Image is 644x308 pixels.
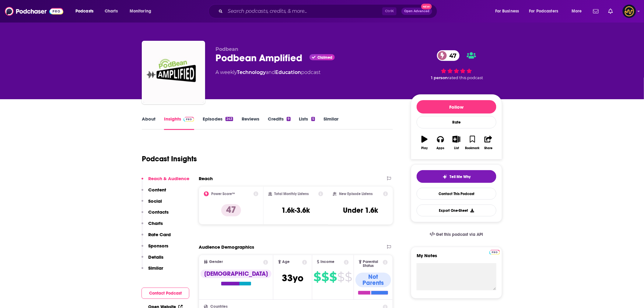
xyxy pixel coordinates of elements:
[437,50,460,61] a: 47
[282,260,290,264] span: Age
[411,46,502,84] div: 47 1 personrated this podcast
[345,272,352,282] span: $
[525,6,567,16] button: open menu
[437,146,445,150] div: Apps
[148,209,169,215] p: Contacts
[282,272,303,284] span: 33 yo
[215,69,320,76] div: A weekly podcast
[148,243,168,249] p: Sponsors
[417,188,496,200] a: Contact This Podcast
[143,42,204,103] img: Podbean Amplified
[339,192,373,196] h2: New Episode Listens
[142,176,189,187] button: Reach & Audience
[417,132,432,154] button: Play
[355,273,391,287] div: Not Parents
[436,232,483,237] span: Get this podcast via API
[142,243,168,254] button: Sponsors
[164,116,194,130] a: InsightsPodchaser Pro
[330,272,337,282] span: $
[148,254,163,260] p: Details
[142,232,171,243] button: Rate Card
[454,146,459,150] div: List
[314,272,321,282] span: $
[275,192,309,196] h2: Total Monthly Listens
[101,6,121,16] a: Charts
[125,6,159,16] button: open menu
[184,117,194,122] img: Podchaser Pro
[425,227,488,242] a: Get this podcast via API
[495,7,519,16] span: For Business
[529,7,558,16] span: For Podcasters
[464,132,480,154] button: Bookmark
[201,270,271,278] div: [DEMOGRAPHIC_DATA]
[489,250,500,255] img: Podchaser Pro
[199,244,254,250] h2: Audience Demographics
[484,146,492,150] div: Share
[225,6,382,16] input: Search podcasts, credits, & more...
[431,75,448,80] span: 1 person
[448,75,483,80] span: rated this podcast
[324,116,338,130] a: Similar
[623,5,636,18] span: Logged in as LowerStreet
[75,7,93,16] span: Podcasts
[404,10,429,13] span: Open Advanced
[148,232,171,237] p: Rate Card
[142,116,156,130] a: About
[623,5,636,18] button: Show profile menu
[221,204,241,216] p: 47
[422,146,428,150] div: Play
[567,6,590,16] button: open menu
[71,6,101,16] button: open menu
[417,253,496,263] label: My Notes
[275,69,301,75] a: Education
[237,69,266,75] a: Technology
[465,146,480,150] div: Bookmark
[242,116,259,130] a: Reviews
[268,116,290,130] a: Credits9
[211,192,235,196] h2: Power Score™
[317,56,332,59] span: Claimed
[214,4,443,18] div: Search podcasts, credits, & more...
[382,7,397,15] span: Ctrl K
[203,116,233,130] a: Episodes243
[572,7,582,16] span: More
[491,6,527,16] button: open menu
[450,174,471,179] span: Tell Me Why
[130,7,151,16] span: Monitoring
[148,265,163,271] p: Similar
[363,260,382,268] span: Parental Status
[443,50,460,61] span: 47
[215,46,238,52] span: Podbean
[322,272,329,282] span: $
[401,8,432,15] button: Open AdvancedNew
[148,187,166,193] p: Content
[142,209,169,220] button: Contacts
[142,265,163,276] button: Similar
[199,176,213,181] h2: Reach
[443,174,447,179] img: tell me why sparkle
[417,116,496,128] div: Rate
[432,132,448,154] button: Apps
[282,206,310,215] h3: 1.6k-3.6k
[226,117,233,121] div: 243
[338,272,345,282] span: $
[142,198,162,209] button: Social
[142,220,163,232] button: Charts
[148,220,163,226] p: Charts
[417,205,496,216] button: Export One-Sheet
[489,249,500,255] a: Pro website
[421,4,432,9] span: New
[148,176,189,181] p: Reach & Audience
[142,154,197,163] h1: Podcast Insights
[5,5,63,17] a: Podchaser - Follow, Share and Rate Podcasts
[343,206,378,215] h3: Under 1.6k
[623,5,636,18] img: User Profile
[105,7,118,16] span: Charts
[287,117,290,121] div: 9
[142,288,189,299] button: Contact Podcast
[142,187,166,198] button: Content
[417,170,496,183] button: tell me why sparkleTell Me Why
[449,132,464,154] button: List
[606,6,615,16] a: Show notifications dropdown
